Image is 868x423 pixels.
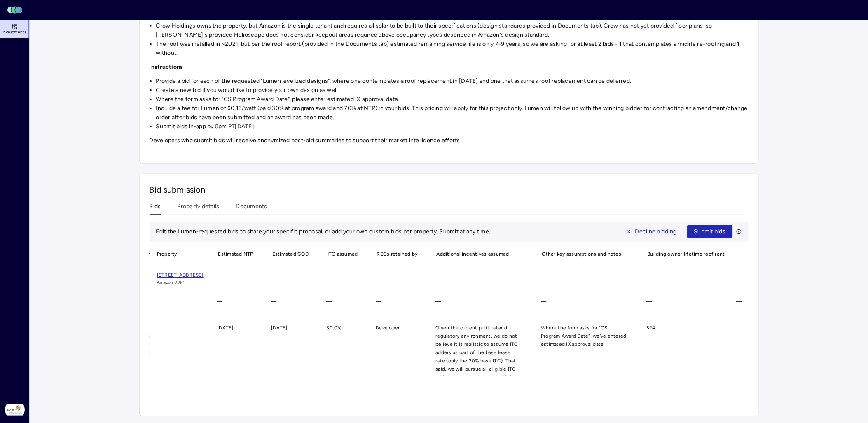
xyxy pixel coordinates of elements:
[640,324,730,381] div: $24
[2,30,26,35] span: Investments
[320,245,363,263] span: ITC assumed
[156,86,749,95] li: Create a new bid if you would like to provide your own design as well.
[687,225,733,238] button: Submit bids
[264,297,313,317] div: —
[534,245,633,263] span: Other key assumptions and notes
[156,77,749,86] li: Provide a bid for each of the requested "Lumen levelized designs", where one contemplates a roof ...
[320,297,363,317] div: —
[320,324,363,381] div: 30.0%
[429,245,528,263] span: Additional incentives assumed
[429,297,528,317] div: —
[730,297,749,317] div: —
[156,122,749,131] li: Submit bids in-app by 5pm PT[DATE].
[5,400,25,420] img: Solar Landscape
[157,279,204,286] span: Amazon DDP1
[369,324,422,381] div: Developer
[264,324,313,381] div: [DATE]
[178,202,220,215] button: Property details
[157,271,204,279] a: [STREET_ADDRESS]
[429,271,528,291] div: —
[156,21,749,40] li: Crow Holdings owns the property, but Amazon is the single tenant and requires all solar to be bui...
[236,202,267,215] button: Documents
[534,324,633,376] span: Where the form asks for "CS Program Award Date", we've entered estimated IX approval date.
[730,271,749,291] div: —
[150,63,183,70] strong: Instructions
[150,202,161,215] button: Bids
[369,271,422,291] div: —
[156,104,749,122] li: Include a fee for Lumen of $0.13/watt (paid 30% at program award and 70% at NTP) in your bids. Th...
[640,297,723,317] div: —
[534,297,633,317] div: —
[534,271,633,291] div: —
[150,136,749,145] p: Developers who submit bids will receive anonymized post-bid summaries to support their market int...
[619,225,684,238] button: Decline bidding
[264,271,313,291] div: —
[694,227,726,236] span: Submit bids
[150,245,204,263] span: Property
[264,245,313,263] span: Estimated COD
[369,245,422,263] span: RECs retained by
[211,271,258,291] div: —
[640,245,730,263] span: Building owner lifetime roof rent
[211,324,258,381] div: [DATE]
[320,271,363,291] div: —
[157,272,204,278] span: [STREET_ADDRESS]
[156,40,749,58] li: The roof was installed in ~2021, but per the roof report (provided in the Documents tab) estimate...
[429,324,528,376] span: Given the current political and regulatory environment, we do not believe it is realistic to assu...
[211,245,258,263] span: Estimated NTP
[150,185,206,195] span: Bid submission
[640,271,723,291] div: —
[635,227,677,236] span: Decline bidding
[156,228,491,235] span: Edit the Lumen-requested bids to share your specific proposal, or add your own custom bids per pr...
[211,297,258,317] div: —
[156,95,749,104] li: Where the form asks for "CS Program Award Date", please enter estimated IX approval date.
[369,297,422,317] div: —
